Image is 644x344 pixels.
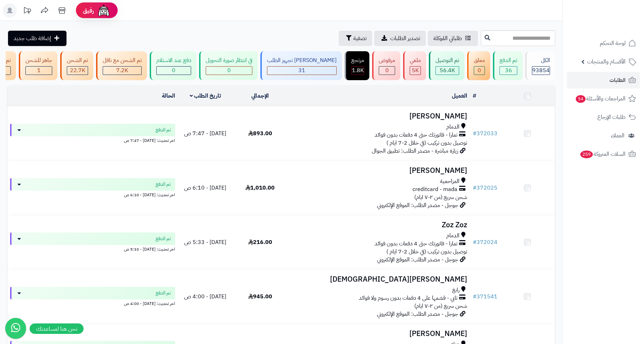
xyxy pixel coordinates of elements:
span: 7.2K [116,66,128,75]
div: 0 [379,67,395,75]
span: تم الدفع [156,181,171,188]
div: 0 [206,67,252,75]
h3: [PERSON_NAME] [290,112,467,120]
a: العملاء [567,127,640,144]
h3: [PERSON_NAME] [290,330,467,338]
a: مرتجع 1.8K [343,51,371,80]
div: دفع عند الاستلام [156,56,191,64]
div: 4950 [410,67,421,75]
h3: [PERSON_NAME] [290,167,467,175]
span: تصفية [353,34,367,43]
span: جوجل - مصدر الطلب: الموقع الإلكتروني [377,201,458,209]
a: #372033 [473,129,497,138]
span: 31 [298,66,305,75]
h3: [PERSON_NAME][DEMOGRAPHIC_DATA] [290,275,467,283]
div: 31 [267,67,336,75]
span: 1,010.00 [245,184,275,192]
span: 1.8K [352,66,364,75]
a: المراجعات والأسئلة54 [567,90,640,107]
span: creditcard - mada [413,185,457,193]
span: 36 [505,66,512,75]
span: تم الدفع [156,127,171,133]
a: الحالة [162,92,175,100]
a: تصدير الطلبات [374,31,426,46]
a: مرفوض 0 [371,51,402,80]
span: # [473,184,477,192]
div: تم التوصيل [435,56,459,64]
span: طلباتي المُوكلة [433,34,462,43]
a: جاهز للشحن 1 [17,51,59,80]
span: زيارة مباشرة - مصدر الطلب: تطبيق الجوال [372,147,458,155]
span: [DATE] - 5:33 ص [184,238,226,246]
div: مرتجع [351,56,364,64]
a: السلات المتروكة259 [567,146,640,162]
span: شحن سريع (من ٢-٧ ايام) [414,193,467,201]
div: [PERSON_NAME] تجهيز الطلب [267,56,337,64]
span: 5K [412,66,419,75]
span: 945.00 [248,292,272,301]
a: إضافة طلب جديد [8,31,66,46]
span: الدمام [446,123,460,131]
span: المراجعات والأسئلة [575,94,626,104]
div: الكل [532,56,550,64]
span: 0 [385,66,389,75]
button: تصفية [339,31,372,46]
span: جوجل - مصدر الطلب: الموقع الإلكتروني [377,310,458,318]
span: تمارا - فاتورتك حتى 4 دفعات بدون فوائد [375,131,457,139]
span: 56.4K [440,66,455,75]
span: رابغ [452,286,460,294]
span: 0 [478,66,481,75]
div: ملغي [410,56,421,64]
a: #371541 [473,292,497,301]
span: 22.7K [70,66,85,75]
a: الكل93854 [524,51,557,80]
a: # [473,92,476,100]
span: شحن سريع (من ٢-٧ ايام) [414,302,467,310]
a: الإجمالي [251,92,269,100]
div: 0 [474,67,485,75]
div: مرفوض [379,56,395,64]
div: اخر تحديث: [DATE] - 6:10 ص [10,191,175,198]
div: في انتظار صورة التحويل [206,56,252,64]
a: #372025 [473,184,497,192]
span: توصيل بدون تركيب (في خلال 2-7 ايام ) [386,247,467,256]
h3: Zoz Zoz [290,221,467,229]
span: 1 [37,66,41,75]
span: تابي - قسّمها على 4 دفعات بدون رسوم ولا فوائد [359,294,457,302]
span: إضافة طلب جديد [14,34,51,43]
span: السلات المتروكة [580,149,626,159]
div: 36 [500,67,517,75]
span: تم الدفع [156,290,171,297]
a: العميل [452,92,467,100]
div: تم الشحن مع ناقل [103,56,142,64]
div: اخر تحديث: [DATE] - 7:47 ص [10,136,175,144]
a: تم الشحن 22.7K [59,51,95,80]
a: تم التوصيل 56.4K [427,51,466,80]
div: 1798 [352,67,364,75]
div: تم الشحن [67,56,88,64]
span: رفيق [83,6,94,15]
span: 0 [172,66,175,75]
a: [PERSON_NAME] تجهيز الطلب 31 [259,51,343,80]
a: في انتظار صورة التحويل 0 [198,51,259,80]
a: تحديثات المنصة [18,3,36,19]
span: توصيل بدون تركيب (في خلال 2-7 ايام ) [386,139,467,147]
div: 22747 [67,67,88,75]
span: 54 [576,95,586,103]
span: [DATE] - 7:47 ص [184,129,226,138]
span: جوجل - مصدر الطلب: الموقع الإلكتروني [377,255,458,264]
span: 0 [227,66,231,75]
span: تمارا - فاتورتك حتى 4 دفعات بدون فوائد [375,240,457,248]
div: اخر تحديث: [DATE] - 4:00 ص [10,299,175,307]
a: طلباتي المُوكلة [428,31,478,46]
span: تم الدفع [156,235,171,242]
span: تصدير الطلبات [390,34,420,43]
img: ai-face.png [97,3,111,17]
span: # [473,292,477,301]
div: 1 [26,67,52,75]
a: تم الدفع 36 [492,51,524,80]
div: معلق [474,56,485,64]
a: #372024 [473,238,497,246]
span: 259 [580,151,593,158]
a: طلبات الإرجاع [567,109,640,125]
